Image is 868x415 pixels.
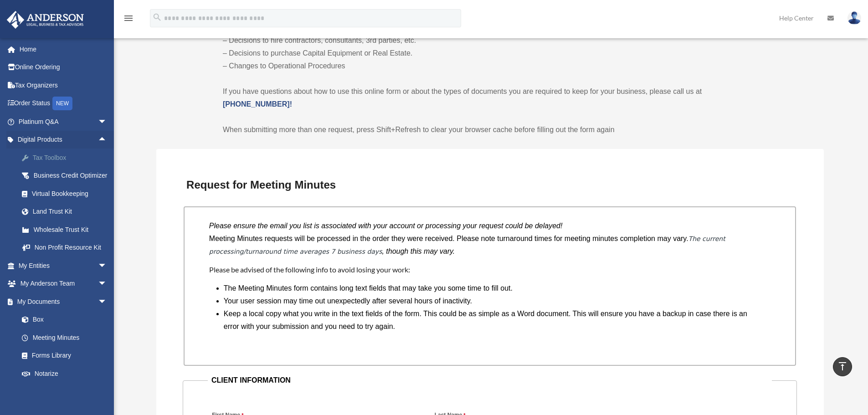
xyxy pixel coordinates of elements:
[6,58,121,77] a: Online Ordering
[32,188,109,200] div: Virtual Bookkeeping
[32,242,109,253] div: Non Profit Resource Kit
[6,383,121,401] a: Online Learningarrow_drop_down
[32,224,109,236] div: Wholesale Trust Kit
[208,374,772,387] legend: CLIENT INFORMATION
[123,13,134,24] i: menu
[224,307,763,333] li: Keep a local copy what you write in the text fields of the form. This could be as simple as a Wor...
[224,295,763,307] li: Your user session may time out unexpectedly after several hours of inactivity.
[223,100,292,108] a: [PHONE_NUMBER]!
[223,123,757,136] p: When submitting more than one request, press Shift+Refresh to clear your browser cache before fil...
[98,292,116,311] span: arrow_drop_down
[6,113,121,131] a: Platinum Q&Aarrow_drop_down
[32,152,109,164] div: Tax Toolbox
[13,220,121,239] a: Wholesale Trust Kit
[13,347,121,365] a: Forms Library
[209,235,725,255] em: The current processing/turnaround time averages 7 business days
[6,131,121,149] a: Digital Productsarrow_drop_up
[152,12,162,22] i: search
[6,256,121,275] a: My Entitiesarrow_drop_down
[6,275,121,293] a: My Anderson Teamarrow_drop_down
[224,282,763,295] li: The Meeting Minutes form contains long text fields that may take you some time to fill out.
[13,239,121,257] a: Non Profit Resource Kit
[98,256,116,275] span: arrow_drop_down
[13,184,121,203] a: Virtual Bookkeeping
[209,232,770,258] p: Meeting Minutes requests will be processed in the order they were received. Please note turnaroun...
[123,16,134,24] a: menu
[6,94,121,113] a: Order StatusNEW
[32,206,109,217] div: Land Trust Kit
[98,383,116,401] span: arrow_drop_down
[847,11,861,25] img: User Pic
[13,311,121,329] a: Box
[6,292,121,311] a: My Documentsarrow_drop_down
[6,40,121,58] a: Home
[13,203,121,221] a: Land Trust Kit
[52,97,72,110] div: NEW
[13,328,116,347] a: Meeting Minutes
[32,170,109,181] div: Business Credit Optimizer
[13,149,121,167] a: Tax Toolbox
[13,167,121,185] a: Business Credit Optimizer
[833,357,852,376] a: vertical_align_top
[837,361,848,372] i: vertical_align_top
[4,11,87,29] img: Anderson Advisors Platinum Portal
[6,76,121,94] a: Tax Organizers
[98,275,116,293] span: arrow_drop_down
[13,364,121,383] a: Notarize
[382,247,455,255] i: , though this may vary.
[223,85,757,111] p: If you have questions about how to use this online form or about the types of documents you are r...
[98,131,116,149] span: arrow_drop_up
[98,113,116,131] span: arrow_drop_down
[209,265,770,275] h4: Please be advised of the following info to avoid losing your work:
[209,222,563,230] i: Please ensure the email you list is associated with your account or processing your request could...
[183,175,797,195] h3: Request for Meeting Minutes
